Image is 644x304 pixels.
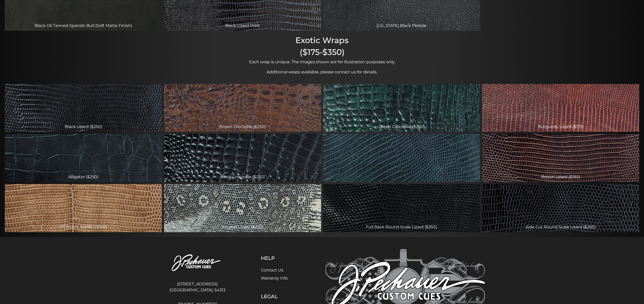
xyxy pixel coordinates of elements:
[323,134,480,182] div: Green Lizard ($175)
[482,134,639,182] div: Brown Lizard ($190)
[323,84,480,132] div: Green Crocodile ($250)
[164,184,321,232] div: Ringtail Lizard ($290)
[164,84,321,132] div: Brown Crocodile ($250)
[164,134,321,182] div: Black Crocodile ($250)
[159,279,236,295] address: [STREET_ADDRESS] [GEOGRAPHIC_DATA], 54313
[5,134,162,182] div: Alligator ($250)
[159,249,236,277] img: Pechauer Custom Cues
[261,276,288,281] a: Warranty Info
[323,184,480,232] div: Full Back Round Scale Lizard ($350)
[5,84,162,132] div: Black Lizard ($250)
[261,255,300,261] h5: Help
[5,184,162,232] div: [PERSON_NAME] ($190)
[482,184,639,232] div: Side Cut Round Scale Lizard ($290)
[261,293,300,299] h5: Legal
[482,84,639,132] div: Burgundy Lizard ($175)
[261,268,283,272] a: Contact Us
